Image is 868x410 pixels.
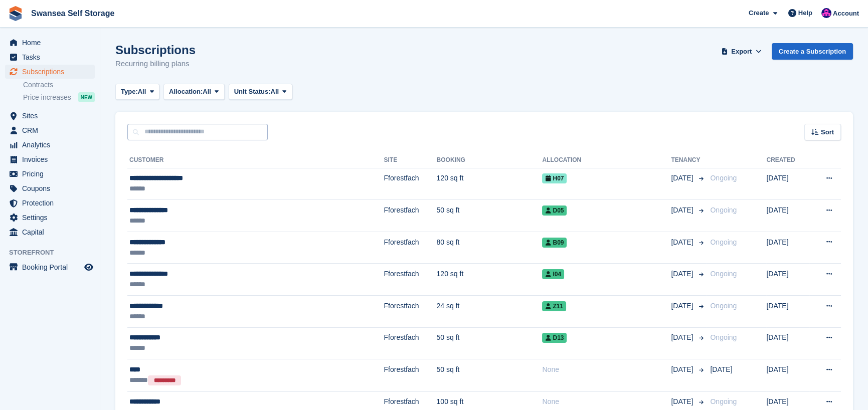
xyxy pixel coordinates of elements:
[203,87,211,97] span: All
[437,327,543,359] td: 50 sq ft
[437,152,543,168] th: Booking
[766,200,809,232] td: [DATE]
[731,47,752,57] span: Export
[542,333,567,343] span: D13
[5,50,95,64] a: menu
[710,270,737,278] span: Ongoing
[22,225,82,239] span: Capital
[542,206,567,216] span: D05
[671,152,706,168] th: Tenancy
[5,152,95,166] a: menu
[671,364,695,375] span: [DATE]
[5,211,95,225] a: menu
[22,181,82,195] span: Coupons
[5,181,95,195] a: menu
[671,301,695,311] span: [DATE]
[710,206,737,214] span: Ongoing
[710,397,737,405] span: Ongoing
[115,84,159,100] button: Type: All
[169,87,203,97] span: Allocation:
[542,396,671,407] div: None
[437,296,543,328] td: 24 sq ft
[384,327,436,359] td: Fforestfach
[5,260,95,274] a: menu
[5,123,95,137] a: menu
[5,167,95,181] a: menu
[710,302,737,310] span: Ongoing
[766,296,809,328] td: [DATE]
[437,359,543,391] td: 50 sq ft
[271,87,279,97] span: All
[542,173,567,183] span: H07
[384,168,436,200] td: Fforestfach
[5,138,95,152] a: menu
[5,196,95,210] a: menu
[138,87,146,97] span: All
[437,200,543,232] td: 50 sq ft
[5,225,95,239] a: menu
[115,58,196,70] p: Recurring billing plans
[384,200,436,232] td: Fforestfach
[115,43,196,57] h1: Subscriptions
[5,36,95,50] a: menu
[821,8,831,18] img: Donna Davies
[23,93,71,102] span: Price increases
[542,301,566,311] span: Z11
[121,87,138,97] span: Type:
[710,365,732,373] span: [DATE]
[671,269,695,279] span: [DATE]
[384,296,436,328] td: Fforestfach
[542,152,671,168] th: Allocation
[766,232,809,264] td: [DATE]
[671,237,695,248] span: [DATE]
[833,9,859,19] span: Account
[821,127,834,137] span: Sort
[83,261,95,273] a: Preview store
[22,152,82,166] span: Invoices
[671,396,695,407] span: [DATE]
[542,238,567,248] span: B09
[766,264,809,296] td: [DATE]
[9,248,100,258] span: Storefront
[22,211,82,225] span: Settings
[163,84,225,100] button: Allocation: All
[22,196,82,210] span: Protection
[542,364,671,375] div: None
[798,8,812,18] span: Help
[8,6,23,21] img: stora-icon-8386f47178a22dfd0bd8f6a31ec36ba5ce8667c1dd55bd0f319d3a0aa187defe.svg
[766,152,809,168] th: Created
[229,84,292,100] button: Unit Status: All
[5,109,95,123] a: menu
[22,167,82,181] span: Pricing
[542,269,564,279] span: I04
[234,87,271,97] span: Unit Status:
[22,36,82,50] span: Home
[22,109,82,123] span: Sites
[78,92,95,102] div: NEW
[5,65,95,79] a: menu
[127,152,384,168] th: Customer
[710,333,737,341] span: Ongoing
[671,205,695,216] span: [DATE]
[671,173,695,183] span: [DATE]
[27,5,118,22] a: Swansea Self Storage
[710,174,737,182] span: Ongoing
[437,232,543,264] td: 80 sq ft
[22,123,82,137] span: CRM
[384,264,436,296] td: Fforestfach
[22,138,82,152] span: Analytics
[766,327,809,359] td: [DATE]
[22,50,82,64] span: Tasks
[23,80,95,90] a: Contracts
[766,359,809,391] td: [DATE]
[23,92,95,103] a: Price increases NEW
[22,65,82,79] span: Subscriptions
[710,238,737,246] span: Ongoing
[671,332,695,343] span: [DATE]
[437,168,543,200] td: 120 sq ft
[772,43,853,60] a: Create a Subscription
[22,260,82,274] span: Booking Portal
[766,168,809,200] td: [DATE]
[384,232,436,264] td: Fforestfach
[384,152,436,168] th: Site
